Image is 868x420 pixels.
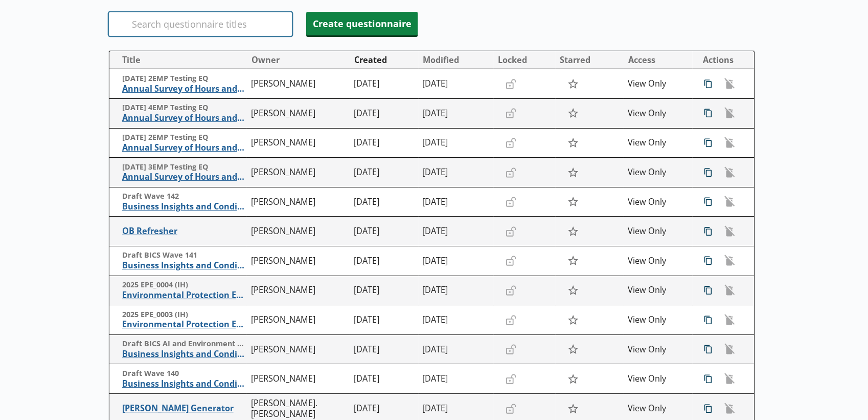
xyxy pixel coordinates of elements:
[418,217,493,246] td: [DATE]
[692,51,754,69] th: Actions
[306,12,418,35] button: Create questionnaire
[246,69,349,99] td: [PERSON_NAME]
[122,349,246,360] span: Business Insights and Conditions Survey (BICS)
[562,103,584,123] button: Star
[350,305,418,335] td: [DATE]
[246,99,349,129] td: [PERSON_NAME]
[350,158,418,187] td: [DATE]
[350,246,418,276] td: [DATE]
[246,187,349,217] td: [PERSON_NAME]
[562,133,584,153] button: Star
[418,128,493,158] td: [DATE]
[624,128,692,158] td: View Only
[624,246,692,276] td: View Only
[113,52,246,68] button: Title
[122,103,246,113] span: [DATE] 4EMP Testing EQ
[624,52,692,68] button: Access
[562,281,584,300] button: Star
[122,74,246,83] span: [DATE] 2EMP Testing EQ
[418,334,493,364] td: [DATE]
[122,319,246,330] span: Environmental Protection Expenditure
[418,69,493,99] td: [DATE]
[350,334,418,364] td: [DATE]
[562,340,584,359] button: Star
[122,290,246,301] span: Environmental Protection Expenditure
[246,276,349,305] td: [PERSON_NAME]
[418,99,493,129] td: [DATE]
[350,99,418,129] td: [DATE]
[246,217,349,246] td: [PERSON_NAME]
[246,334,349,364] td: [PERSON_NAME]
[246,158,349,187] td: [PERSON_NAME]
[419,52,493,68] button: Modified
[122,310,246,320] span: 2025 EPE_0003 (IH)
[122,142,246,153] span: Annual Survey of Hours and Earnings ([PERSON_NAME])
[624,276,692,305] td: View Only
[418,276,493,305] td: [DATE]
[624,364,692,394] td: View Only
[122,83,246,94] span: Annual Survey of Hours and Earnings ([PERSON_NAME])
[562,398,584,418] button: Star
[350,69,418,99] td: [DATE]
[418,364,493,394] td: [DATE]
[624,69,692,99] td: View Only
[122,133,246,142] span: [DATE] 2EMP Testing EQ
[122,162,246,172] span: [DATE] 3EMP Testing EQ
[350,364,418,394] td: [DATE]
[562,162,584,182] button: Star
[624,305,692,335] td: View Only
[122,113,246,123] span: Annual Survey of Hours and Earnings ([PERSON_NAME])
[350,128,418,158] td: [DATE]
[624,217,692,246] td: View Only
[562,222,584,241] button: Star
[122,280,246,290] span: 2025 EPE_0004 (IH)
[418,305,493,335] td: [DATE]
[122,379,246,389] span: Business Insights and Conditions Survey (BICS)
[246,305,349,335] td: [PERSON_NAME]
[246,128,349,158] td: [PERSON_NAME]
[562,74,584,94] button: Star
[562,369,584,389] button: Star
[418,187,493,217] td: [DATE]
[624,334,692,364] td: View Only
[350,217,418,246] td: [DATE]
[122,250,246,260] span: Draft BICS Wave 141
[562,251,584,270] button: Star
[350,187,418,217] td: [DATE]
[122,369,246,379] span: Draft Wave 140
[556,52,623,68] button: Starred
[122,339,246,349] span: Draft BICS AI and Environment questions
[350,276,418,305] td: [DATE]
[122,172,246,182] span: Annual Survey of Hours and Earnings ([PERSON_NAME])
[418,246,493,276] td: [DATE]
[246,364,349,394] td: [PERSON_NAME]
[624,187,692,217] td: View Only
[246,246,349,276] td: [PERSON_NAME]
[562,310,584,329] button: Star
[122,201,246,212] span: Business Insights and Conditions Survey (BICS)
[624,99,692,129] td: View Only
[562,192,584,212] button: Star
[122,403,246,414] span: [PERSON_NAME] Generator
[122,260,246,271] span: Business Insights and Conditions Survey (BICS)
[350,52,418,68] button: Created
[122,192,246,201] span: Draft Wave 142
[122,226,246,237] span: OB Refresher
[418,158,493,187] td: [DATE]
[108,12,292,36] input: Search questionnaire titles
[494,52,555,68] button: Locked
[624,158,692,187] td: View Only
[247,52,349,68] button: Owner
